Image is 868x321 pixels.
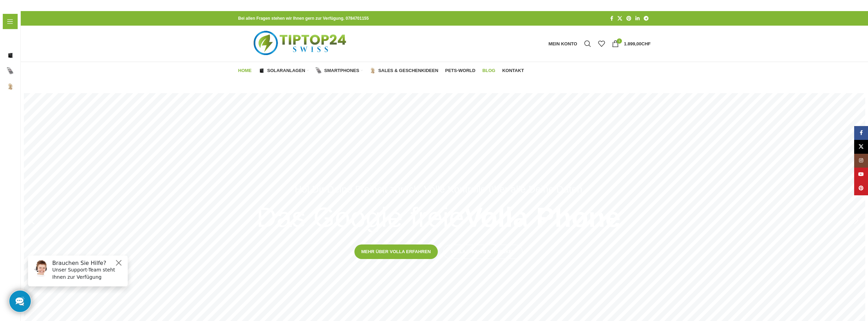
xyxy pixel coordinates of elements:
[617,38,622,44] span: 1
[502,68,524,73] span: Kontakt
[502,64,524,78] a: Kontakt
[30,10,101,16] h6: Brauchen Sie Hilfe?
[370,68,376,74] img: Sales & Geschenkideen
[443,244,523,259] a: Volla Phones entdecken
[324,68,359,73] span: Smartphones
[854,140,868,154] a: X Social Link
[595,37,608,51] div: Meine Wunschliste
[259,64,309,78] a: Solaranlagen
[608,14,615,23] a: Facebook Social Link
[633,14,642,23] a: LinkedIn Social Link
[615,14,624,23] a: X Social Link
[464,202,621,233] strong: Volla Phone
[92,9,100,17] button: Close
[641,41,651,46] span: CHF
[361,249,431,255] span: Mehr über Volla erfahren
[10,10,27,27] img: Customer service
[267,68,305,73] span: Solaranlagen
[608,37,654,51] a: 1 1.899,00CHF
[378,68,438,73] span: Sales & Geschenkideen
[581,37,595,51] a: Suche
[316,68,322,74] img: Smartphones
[445,68,475,73] span: Pets-World
[854,126,868,140] a: Facebook Social Link
[624,14,633,23] a: Pinterest Social Link
[24,212,41,229] div: Previous slide
[482,68,496,73] span: Blog
[256,201,621,234] h4: Das Google freie
[295,182,582,197] div: Hol Dir Deine Freiheit zurück. Volle Kontrolle über alle Deine Daten
[238,16,369,21] strong: Bei allen Fragen stehen wir Ihnen gern zur Verfügung. 0784701155
[238,68,252,73] span: Home
[259,68,265,74] img: Solaranlagen
[624,41,651,46] bdi: 1.899,00
[854,154,868,168] a: Instagram Social Link
[549,42,577,46] span: Mein Konto
[445,64,475,78] a: Pets-World
[30,16,101,31] p: Unser Support-Team steht Ihnen zur Verfügung
[545,37,581,51] a: Mein Konto
[238,26,364,62] img: Tiptop24 Nachhaltige & Faire Produkte
[316,64,363,78] a: Smartphones
[848,212,865,229] div: Next slide
[642,14,651,23] a: Telegram Social Link
[482,64,496,78] a: Blog
[238,41,364,46] a: Logo der Website
[854,168,868,181] a: YouTube Social Link
[235,64,527,78] div: Hauptnavigation
[451,249,515,255] span: Volla Phones entdecken
[854,181,868,195] a: Pinterest Social Link
[354,244,438,259] a: Mehr über Volla erfahren
[238,64,252,78] a: Home
[370,64,438,78] a: Sales & Geschenkideen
